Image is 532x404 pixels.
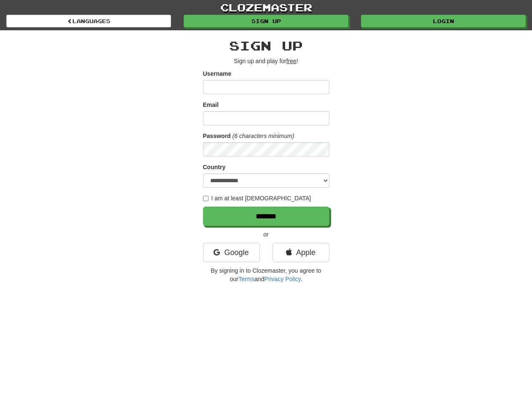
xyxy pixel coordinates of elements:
input: I am at least [DEMOGRAPHIC_DATA] [203,196,209,201]
a: Terms [238,276,254,282]
a: Privacy Policy [264,276,300,282]
h2: Sign up [203,39,329,53]
a: Google [203,243,260,262]
em: (6 characters minimum) [233,133,294,139]
a: Sign up [184,15,348,27]
p: Sign up and play for ! [203,57,329,65]
label: Email [203,101,219,109]
label: I am at least [DEMOGRAPHIC_DATA] [203,194,311,202]
label: Password [203,132,231,140]
label: Username [203,69,232,78]
a: Languages [6,15,171,27]
p: or [203,230,329,239]
a: Apple [273,243,329,262]
label: Country [203,163,226,171]
u: free [286,58,297,64]
a: Login [361,15,526,27]
p: By signing in to Clozemaster, you agree to our and . [203,266,329,283]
